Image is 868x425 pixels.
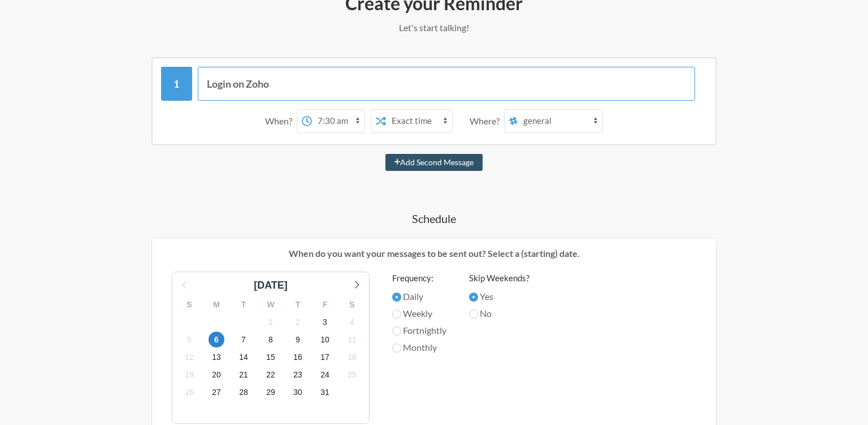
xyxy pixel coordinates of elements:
[290,314,306,330] span: Sunday, November 2, 2025
[470,109,504,133] div: Where?
[181,332,197,347] span: Wednesday, November 5, 2025
[290,367,306,383] span: Sunday, November 23, 2025
[106,211,762,226] h4: Schedule
[236,367,251,383] span: Friday, November 21, 2025
[317,314,333,330] span: Monday, November 3, 2025
[392,327,401,336] input: Fortnightly
[236,350,251,366] span: Friday, November 14, 2025
[392,293,401,302] input: Daily
[236,332,251,347] span: Friday, November 7, 2025
[263,350,279,366] span: Saturday, November 15, 2025
[236,385,251,401] span: Friday, November 28, 2025
[263,314,279,330] span: Saturday, November 1, 2025
[290,332,306,347] span: Sunday, November 9, 2025
[290,350,306,366] span: Sunday, November 16, 2025
[469,307,530,320] label: No
[344,367,360,383] span: Tuesday, November 25, 2025
[209,367,224,383] span: Thursday, November 20, 2025
[257,296,284,314] div: W
[181,367,197,383] span: Wednesday, November 19, 2025
[344,350,360,366] span: Tuesday, November 18, 2025
[263,332,279,347] span: Saturday, November 8, 2025
[249,278,292,293] div: [DATE]
[469,293,478,302] input: Yes
[198,67,696,101] input: Message
[181,385,197,401] span: Wednesday, November 26, 2025
[263,385,279,401] span: Saturday, November 29, 2025
[160,247,708,260] p: When do you want your messages to be sent out? Select a (starting) date.
[469,290,530,303] label: Yes
[290,385,306,401] span: Sunday, November 30, 2025
[265,109,297,133] div: When?
[263,367,279,383] span: Saturday, November 22, 2025
[392,341,446,354] label: Monthly
[338,296,366,314] div: S
[176,296,203,314] div: S
[106,21,762,35] p: Let's start talking!
[392,272,446,285] label: Frequency:
[469,272,530,285] label: Skip Weekends?
[392,307,446,320] label: Weekly
[344,332,360,347] span: Tuesday, November 11, 2025
[181,350,197,366] span: Wednesday, November 12, 2025
[392,310,401,319] input: Weekly
[209,385,224,401] span: Thursday, November 27, 2025
[392,324,446,337] label: Fortnightly
[344,314,360,330] span: Tuesday, November 4, 2025
[392,344,401,353] input: Monthly
[311,296,338,314] div: F
[209,332,224,347] span: Thursday, November 6, 2025
[317,367,333,383] span: Monday, November 24, 2025
[209,350,224,366] span: Thursday, November 13, 2025
[317,350,333,366] span: Monday, November 17, 2025
[469,310,478,319] input: No
[392,290,446,303] label: Daily
[317,385,333,401] span: Monday, December 1, 2025
[230,296,257,314] div: T
[284,296,311,314] div: T
[385,154,483,171] button: Add Second Message
[317,332,333,347] span: Monday, November 10, 2025
[203,296,230,314] div: M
